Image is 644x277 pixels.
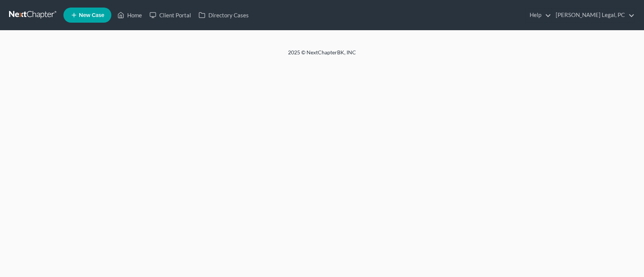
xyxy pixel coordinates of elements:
new-legal-case-button: New Case [63,8,111,23]
div: 2025 © NextChapterBK, INC [107,49,537,62]
a: Home [114,8,146,22]
a: Help [526,8,551,22]
a: Directory Cases [195,8,253,22]
a: [PERSON_NAME] Legal, PC [552,8,635,22]
a: Client Portal [146,8,195,22]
